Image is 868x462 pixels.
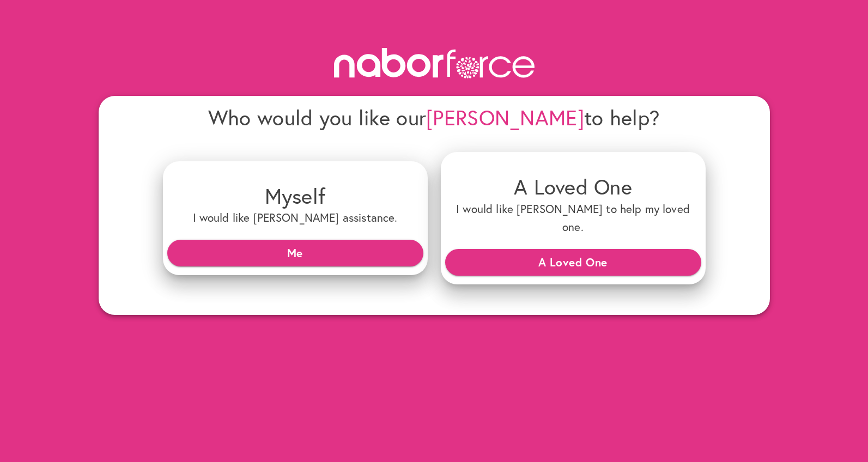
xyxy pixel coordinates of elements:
h6: I would like [PERSON_NAME] to help my loved one. [450,200,697,236]
h4: Who would you like our to help? [163,105,706,130]
h4: A Loved One [450,174,697,199]
span: [PERSON_NAME] [426,104,584,131]
span: Me [176,243,415,263]
h4: Myself [172,183,419,209]
h6: I would like [PERSON_NAME] assistance. [172,209,419,227]
span: A Loved One [454,252,693,272]
button: Me [167,240,423,266]
button: A Loved One [445,249,701,275]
